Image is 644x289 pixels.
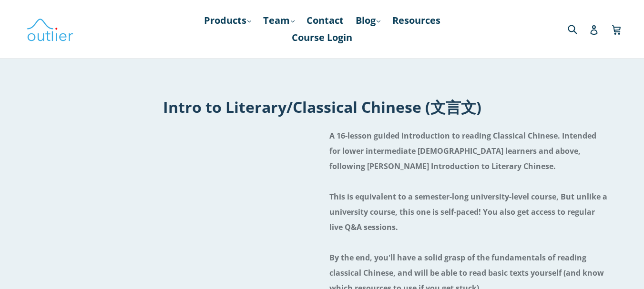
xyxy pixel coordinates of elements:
[36,123,315,280] iframe: Embedded Youtube Video
[388,12,445,29] a: Resources
[258,12,299,29] a: Team
[565,19,592,39] input: Search
[351,12,385,29] a: Blog
[287,29,357,46] a: Course Login
[302,12,348,29] a: Contact
[26,15,74,43] img: Outlier Linguistics
[199,12,256,29] a: Products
